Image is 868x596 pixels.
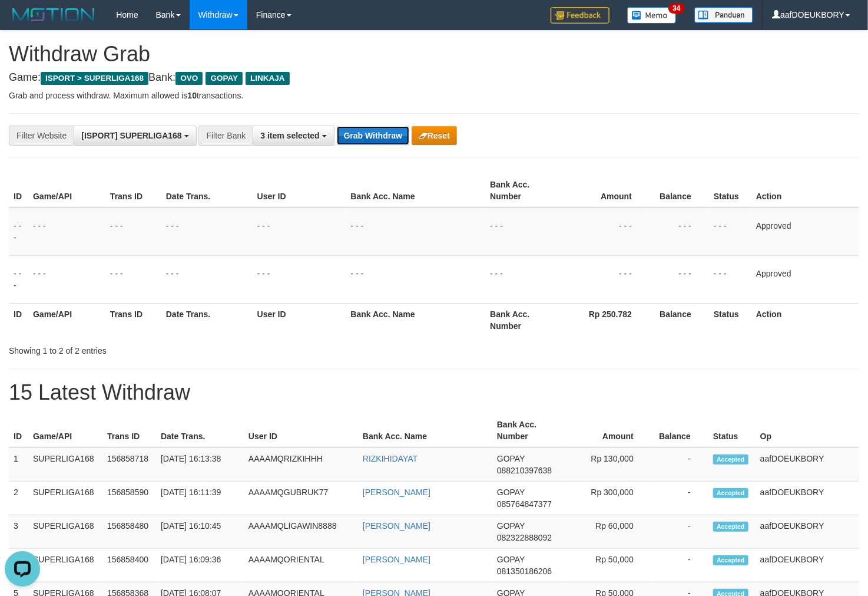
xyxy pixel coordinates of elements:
td: - - - [485,255,560,303]
td: Rp 130,000 [565,447,651,482]
td: 3 [9,515,28,549]
td: 156858400 [102,549,156,582]
span: Copy 082322888092 to clipboard [497,533,552,542]
a: RIZKIHIDAYAT [363,454,418,463]
td: AAAAMQRIZKIHHH [244,447,358,482]
td: - - - [709,208,751,256]
span: Copy 081350186206 to clipboard [497,567,552,576]
span: Accepted [713,488,748,498]
span: ISPORT > SUPERLIGA168 [41,72,148,85]
strong: 10 [187,91,197,100]
td: aafDOEUKBORY [756,482,859,515]
th: Game/API [28,414,102,447]
td: - - - [161,208,253,256]
th: Action [751,174,859,208]
h1: Withdraw Grab [9,42,859,66]
td: - [651,447,708,482]
td: - [651,515,708,549]
td: [DATE] 16:09:36 [156,549,244,582]
span: 34 [668,3,684,14]
td: Rp 300,000 [565,482,651,515]
a: [PERSON_NAME] [363,555,430,564]
th: Amount [565,414,651,447]
th: Balance [651,414,708,447]
th: Date Trans. [161,174,253,208]
img: Feedback.jpg [551,7,609,24]
th: Trans ID [102,414,156,447]
h4: Game: Bank: [9,72,859,84]
td: AAAAMQGUBRUK77 [244,482,358,515]
button: Open LiveChat chat widget [5,5,40,40]
a: [PERSON_NAME] [363,488,430,497]
td: - - - [105,208,161,256]
td: SUPERLIGA168 [28,549,102,582]
td: Approved [751,208,859,256]
td: - [651,482,708,515]
td: 156858590 [102,482,156,515]
td: - - - [105,255,161,303]
td: aafDOEUKBORY [756,549,859,582]
th: Bank Acc. Number [485,303,560,337]
span: GOPAY [497,488,525,497]
span: GOPAY [497,454,525,463]
span: OVO [175,72,203,85]
td: - - - [485,208,560,256]
td: SUPERLIGA168 [28,482,102,515]
span: LINKAJA [246,72,290,85]
td: - - - [346,208,486,256]
th: Action [751,303,859,337]
td: - - - [346,255,486,303]
td: [DATE] 16:11:39 [156,482,244,515]
td: SUPERLIGA168 [28,447,102,482]
span: 3 item selected [260,131,319,140]
td: 156858718 [102,447,156,482]
td: aafDOEUKBORY [756,515,859,549]
td: - - - [9,255,28,303]
span: GOPAY [206,72,243,85]
div: Filter Website [9,126,74,146]
td: aafDOEUKBORY [756,447,859,482]
td: - - - [253,255,346,303]
th: User ID [253,303,346,337]
th: Balance [650,303,709,337]
th: Game/API [28,174,105,208]
button: 3 item selected [253,126,334,146]
div: Showing 1 to 2 of 2 entries [9,340,353,357]
th: Trans ID [105,174,161,208]
td: - - - [650,208,709,256]
td: Approved [751,255,859,303]
span: [ISPORT] SUPERLIGA168 [81,131,181,140]
td: 1 [9,447,28,482]
td: Rp 60,000 [565,515,651,549]
button: Grab Withdraw [337,126,409,145]
span: GOPAY [497,521,525,531]
th: Bank Acc. Name [346,174,486,208]
th: User ID [244,414,358,447]
td: 2 [9,482,28,515]
th: Bank Acc. Name [358,414,492,447]
th: Status [709,303,751,337]
th: Game/API [28,303,105,337]
th: Trans ID [105,303,161,337]
img: Button%20Memo.svg [627,7,677,24]
td: AAAAMQLIGAWIN8888 [244,515,358,549]
span: Copy 088210397638 to clipboard [497,466,552,475]
td: [DATE] 16:13:38 [156,447,244,482]
a: [PERSON_NAME] [363,521,430,531]
button: Reset [412,126,457,145]
span: Accepted [713,522,748,532]
th: Date Trans. [156,414,244,447]
td: - - - [650,255,709,303]
td: SUPERLIGA168 [28,515,102,549]
th: Status [708,414,756,447]
td: - - - [709,255,751,303]
th: Amount [560,174,650,208]
img: panduan.png [694,7,753,23]
td: [DATE] 16:10:45 [156,515,244,549]
th: Bank Acc. Number [492,414,565,447]
p: Grab and process withdraw. Maximum allowed is transactions. [9,90,859,101]
th: Balance [650,174,709,208]
img: MOTION_logo.png [9,6,98,24]
button: [ISPORT] SUPERLIGA168 [74,126,196,146]
td: - - - [560,255,650,303]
